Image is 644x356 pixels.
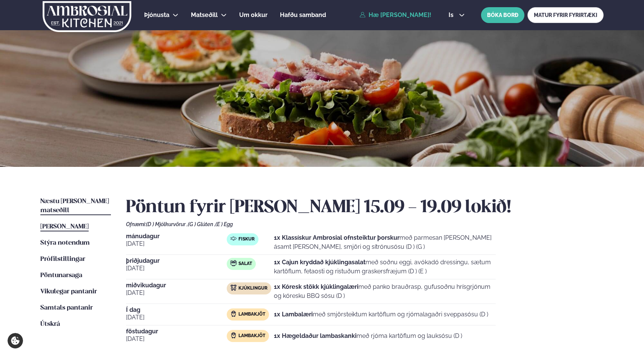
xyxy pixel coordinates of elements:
a: Hæ [PERSON_NAME]! [360,12,431,18]
a: Vikulegar pantanir [40,287,97,296]
button: is [443,12,471,18]
a: Útskrá [40,320,60,329]
strong: 1x Kóresk stökk kjúklingalæri [274,283,358,290]
a: [PERSON_NAME] [40,222,89,231]
span: Næstu [PERSON_NAME] matseðill [40,198,109,214]
span: Þjónusta [144,11,169,18]
span: föstudagur [126,328,227,334]
span: Salat [238,261,252,267]
span: Um okkur [239,11,267,18]
button: BÓKA BORÐ [481,7,524,23]
a: Samtals pantanir [40,304,93,313]
span: [PERSON_NAME] [40,223,89,230]
span: Samtals pantanir [40,305,93,311]
a: Um okkur [239,11,267,20]
img: salad.svg [231,260,237,266]
span: [DATE] [126,264,227,273]
span: is [449,12,456,18]
a: Næstu [PERSON_NAME] matseðill [40,197,111,215]
a: Pöntunarsaga [40,271,82,280]
strong: 1x Hægeldaður lambaskanki [274,332,357,339]
p: með smjörsteiktum kartöflum og rjómalagaðri sveppasósu (D ) [274,310,488,319]
span: [DATE] [126,239,227,248]
strong: 1x Lambalæri [274,311,313,318]
span: þriðjudagur [126,258,227,264]
a: Stýra notendum [40,239,90,248]
a: Þjónusta [144,11,169,20]
span: (G ) Glúten , [188,221,215,227]
span: Kjúklingur [238,285,267,291]
a: MATUR FYRIR FYRIRTÆKI [527,7,604,23]
strong: 1x Cajun kryddað kjúklingasalat [274,259,366,266]
span: Hafðu samband [280,11,326,18]
img: Lamb.svg [231,332,237,338]
span: [DATE] [126,313,227,322]
p: með parmesan [PERSON_NAME] ásamt [PERSON_NAME], smjöri og sítrónusósu (D ) (G ) [274,233,496,251]
span: Matseðill [191,11,218,18]
span: Vikulegar pantanir [40,288,97,295]
span: Stýra notendum [40,240,90,246]
span: [DATE] [126,334,227,344]
span: Prófílstillingar [40,256,85,262]
span: Útskrá [40,321,60,327]
a: Matseðill [191,11,218,20]
p: með rjóma kartöflum og lauksósu (D ) [274,331,462,341]
strong: 1x Klassískur Ambrosial ofnsteiktur þorskur [274,234,400,241]
a: Prófílstillingar [40,255,85,264]
span: Pöntunarsaga [40,272,82,279]
img: chicken.svg [231,285,237,291]
a: Hafðu samband [280,11,326,20]
img: fish.svg [231,236,237,242]
span: Lambakjöt [238,311,265,317]
span: Í dag [126,307,227,313]
img: logo [42,1,132,32]
span: miðvikudagur [126,282,227,288]
div: Ofnæmi: [126,221,604,227]
p: með soðnu eggi, avókadó dressingu, sætum kartöflum, fetaosti og ristuðum graskersfræjum (D ) (E ) [274,258,496,276]
span: (D ) Mjólkurvörur , [146,221,188,227]
span: mánudagur [126,233,227,239]
span: Fiskur [238,236,255,242]
img: Lamb.svg [231,311,237,317]
p: með panko brauðrasp, gufusoðnu hrísgrjónum og kóresku BBQ sósu (D ) [274,282,496,301]
span: Lambakjöt [238,333,265,339]
a: Cookie settings [8,333,23,348]
h2: Pöntun fyrir [PERSON_NAME] 15.09 - 19.09 lokið! [126,197,604,218]
span: (E ) Egg [215,221,233,227]
span: [DATE] [126,288,227,297]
